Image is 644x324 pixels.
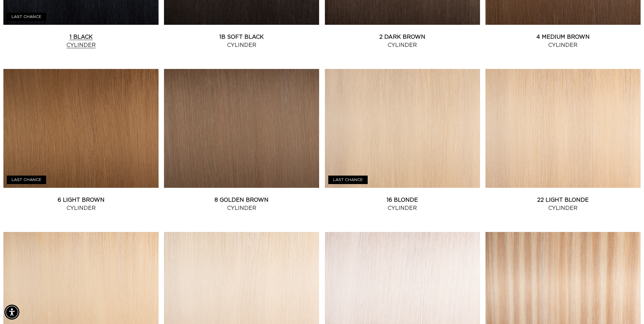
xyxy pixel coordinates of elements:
a: 16 Blonde Cylinder [325,196,480,212]
a: 2 Dark Brown Cylinder [325,33,480,49]
div: Accessibility Menu [4,305,19,320]
a: 1B Soft Black Cylinder [164,33,319,49]
a: 6 Light Brown Cylinder [3,196,159,212]
iframe: Chat Widget [610,291,644,324]
a: 8 Golden Brown Cylinder [164,196,319,212]
a: 1 Black Cylinder [3,33,159,49]
a: 4 Medium Brown Cylinder [485,33,641,49]
a: 22 Light Blonde Cylinder [485,196,641,212]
